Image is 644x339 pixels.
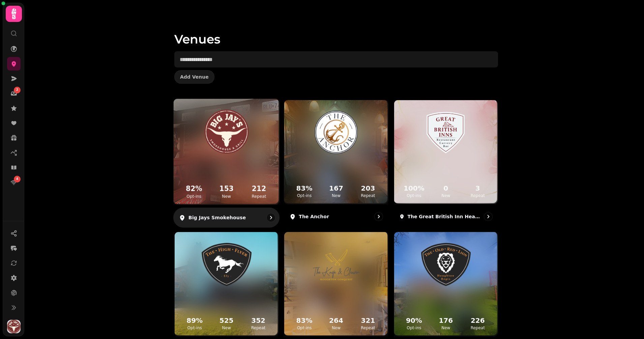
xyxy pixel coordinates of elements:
p: Repeat [353,193,382,198]
p: Repeat [244,194,274,199]
svg: go to [485,213,492,220]
img: The Anchor [297,111,375,154]
h2: 100 % [400,183,429,193]
p: Opt-ins [290,325,319,331]
a: The AnchorThe Anchor83%Opt-ins167New203RepeatThe Anchor [284,100,388,226]
h2: 153 [212,184,241,194]
h2: 0 [431,183,460,193]
h2: 212 [244,184,274,194]
a: The Great British Inn Head OfficeThe Great British Inn Head Office100%Opt-ins0New3RepeatThe Great... [394,100,498,226]
a: 2 [7,87,21,100]
h2: 226 [463,316,492,325]
img: The Knife and Cleaver [297,243,375,286]
p: Big Jays Smokehouse [188,214,246,221]
h2: 176 [431,316,460,325]
p: Opt-ins [290,193,319,198]
h2: 525 [212,316,241,325]
h2: 83 % [290,183,319,193]
p: The Great British Inn Head Office [407,213,481,220]
p: New [431,325,460,331]
h2: 3 [463,183,492,193]
h2: 82 % [179,184,209,194]
img: The Old Red Lion [407,243,485,286]
h2: 90 % [400,316,429,325]
p: Opt-ins [400,325,429,331]
h2: 83 % [290,316,319,325]
p: The Anchor [299,213,329,220]
p: New [322,193,351,198]
p: New [431,193,460,198]
p: Repeat [353,325,382,331]
span: Add Venue [180,75,209,79]
p: Repeat [463,325,492,331]
h1: Venues [174,16,498,46]
button: Add Venue [174,70,214,84]
img: The High Flyer [187,243,265,286]
p: Repeat [463,193,492,198]
h2: 321 [353,316,382,325]
h2: 352 [244,316,273,325]
svg: go to [375,213,382,220]
img: User avatar [7,320,21,333]
img: Big Jays Smokehouse [187,110,266,154]
h2: 264 [322,316,351,325]
p: Repeat [244,325,273,331]
h2: 167 [322,183,351,193]
h2: 89 % [180,316,209,325]
p: Opt-ins [179,194,209,199]
svg: go to [268,214,274,221]
h2: 203 [353,183,382,193]
p: New [212,194,241,199]
p: New [212,325,241,331]
span: 4 [16,177,18,181]
p: Opt-ins [400,193,429,198]
a: Big Jays SmokehouseBig Jays Smokehouse82%Opt-ins153New212RepeatBig Jays Smokehouse [173,98,280,228]
button: User avatar [6,320,22,333]
p: Opt-ins [180,325,209,331]
img: The Great British Inn Head Office [407,111,485,154]
a: 4 [7,176,21,189]
p: New [322,325,351,331]
span: 2 [16,88,18,92]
